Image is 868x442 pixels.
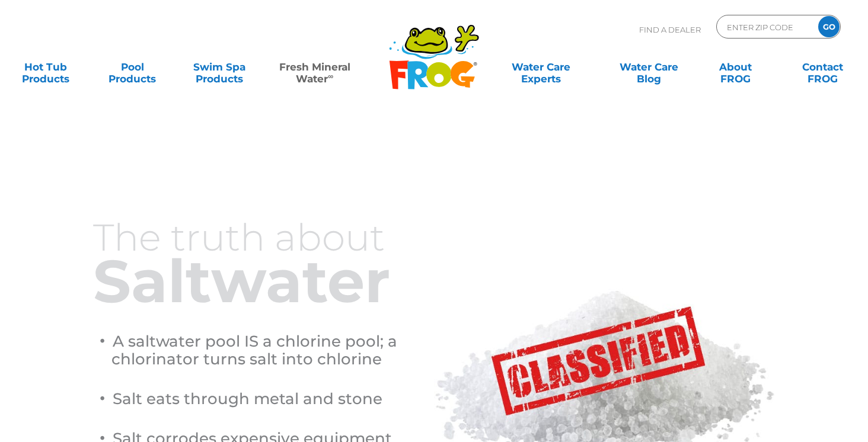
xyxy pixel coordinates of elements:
a: PoolProducts [98,55,166,79]
a: ContactFROG [789,55,856,79]
a: AboutFROG [702,55,770,79]
input: Zip Code Form [726,18,806,36]
h2: Saltwater [93,257,419,305]
a: Hot TubProducts [12,55,79,79]
h3: The truth about [93,217,419,257]
a: Swim SpaProducts [186,55,253,79]
p: Find A Dealer [639,15,701,44]
li: A saltwater pool IS a chlorine pool; a chlorinator turns salt into chlorine [111,328,419,386]
sup: ∞ [328,72,333,81]
input: GO [818,16,840,37]
a: Fresh MineralWater∞ [272,55,356,79]
li: Salt eats through metal and stone [111,386,419,425]
a: Water CareExperts [486,55,595,79]
a: Water CareBlog [615,55,682,79]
